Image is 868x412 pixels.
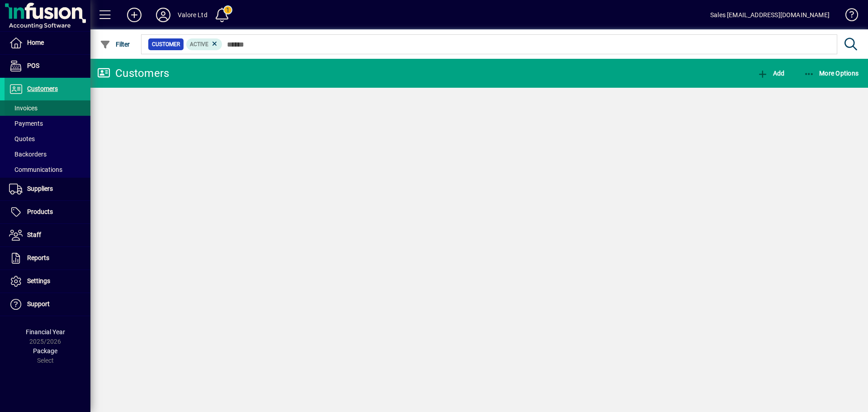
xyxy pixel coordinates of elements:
[27,62,39,69] span: POS
[5,224,90,246] a: Staff
[5,270,90,293] a: Settings
[9,151,47,158] span: Backorders
[5,32,90,54] a: Home
[5,131,90,147] a: Quotes
[120,7,149,23] button: Add
[98,36,132,52] button: Filter
[27,231,41,238] span: Staff
[152,40,180,49] span: Customer
[27,39,44,46] span: Home
[178,8,208,22] div: Valore Ltd
[5,201,90,223] a: Products
[802,65,861,81] button: More Options
[5,100,90,116] a: Invoices
[27,277,50,284] span: Settings
[755,65,787,81] button: Add
[9,166,62,173] span: Communications
[9,104,38,112] span: Invoices
[186,38,222,50] mat-chip: Activation Status: Active
[97,66,169,81] div: Customers
[5,147,90,162] a: Backorders
[5,162,90,177] a: Communications
[804,70,859,77] span: More Options
[9,120,43,127] span: Payments
[27,85,58,92] span: Customers
[710,8,830,22] div: Sales [EMAIL_ADDRESS][DOMAIN_NAME]
[27,300,50,308] span: Support
[5,55,90,77] a: POS
[5,116,90,131] a: Payments
[190,41,208,47] span: Active
[149,7,178,23] button: Profile
[9,135,35,142] span: Quotes
[33,347,57,355] span: Package
[27,185,53,192] span: Suppliers
[757,70,784,77] span: Add
[27,254,49,261] span: Reports
[5,178,90,200] a: Suppliers
[27,208,53,215] span: Products
[5,293,90,316] a: Support
[100,41,130,48] span: Filter
[26,328,65,336] span: Financial Year
[5,247,90,270] a: Reports
[839,2,857,31] a: Knowledge Base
